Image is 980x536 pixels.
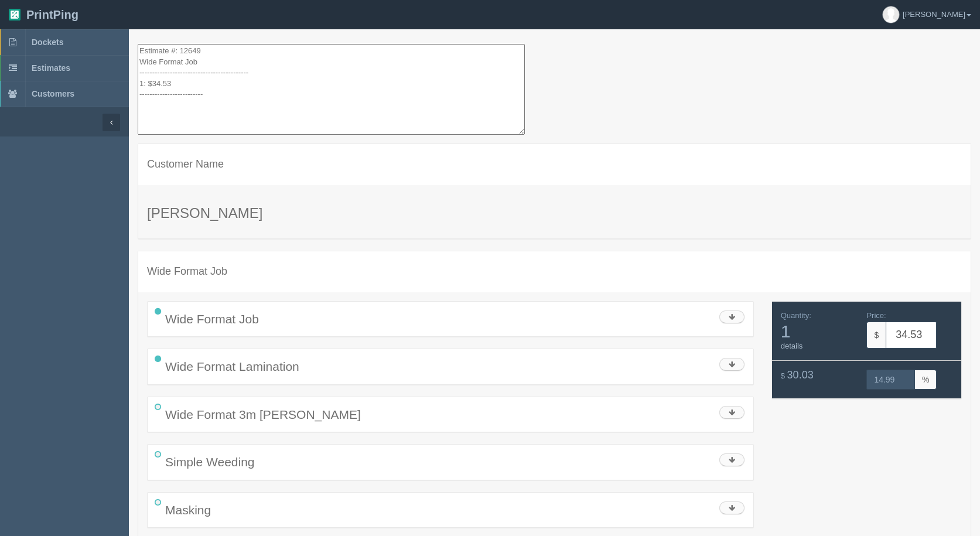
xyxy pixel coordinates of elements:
[165,455,255,469] span: Simple Weeding
[32,89,74,98] span: Customers
[787,369,814,381] span: 30.03
[165,503,211,517] span: Masking
[781,371,785,380] span: $
[781,311,811,320] span: Quantity:
[165,360,299,373] span: Wide Format Lamination
[165,408,361,421] span: Wide Format 3m [PERSON_NAME]
[781,342,803,350] a: details
[915,370,937,390] span: %
[147,159,962,170] h4: Customer Name
[781,322,858,341] span: 1
[147,266,962,278] h4: Wide Format Job
[883,6,899,23] img: avatar_default-7531ab5dedf162e01f1e0bb0964e6a185e93c5c22dfe317fb01d7f8cd2b1632c.jpg
[165,312,259,326] span: Wide Format Job
[138,44,525,135] textarea: Estimate #: 12649 Wide Format Job ------------------------------------------- 1: $34.53 ---------...
[9,9,21,21] img: logo-3e63b451c926e2ac314895c53de4908e5d424f24456219fb08d385ab2e579770.png
[866,322,886,349] span: $
[32,37,63,47] span: Dockets
[147,206,962,221] h3: [PERSON_NAME]
[866,311,886,320] span: Price:
[32,63,70,73] span: Estimates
